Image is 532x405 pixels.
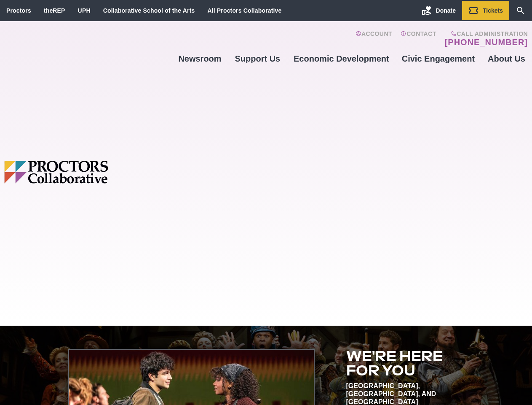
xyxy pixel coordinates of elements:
h2: We're here for you [346,349,464,378]
a: About Us [481,47,532,70]
a: All Proctors Collaborative [207,7,281,14]
a: Proctors [6,7,31,14]
a: Civic Engagement [396,47,481,70]
span: Tickets [483,7,503,14]
a: Donate [415,1,462,20]
a: Economic Development [287,47,396,70]
a: Account [356,30,392,47]
a: theREP [44,7,65,14]
a: Collaborative School of the Arts [103,7,195,14]
a: Search [509,1,532,20]
img: Proctors logo [4,161,172,183]
a: [PHONE_NUMBER] [445,37,528,47]
span: Donate [436,7,456,14]
a: Support Us [228,47,287,70]
a: UPH [78,7,91,14]
a: Tickets [462,1,509,20]
a: Newsroom [172,47,227,70]
span: Call Administration [442,30,528,37]
a: Contact [401,30,436,47]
